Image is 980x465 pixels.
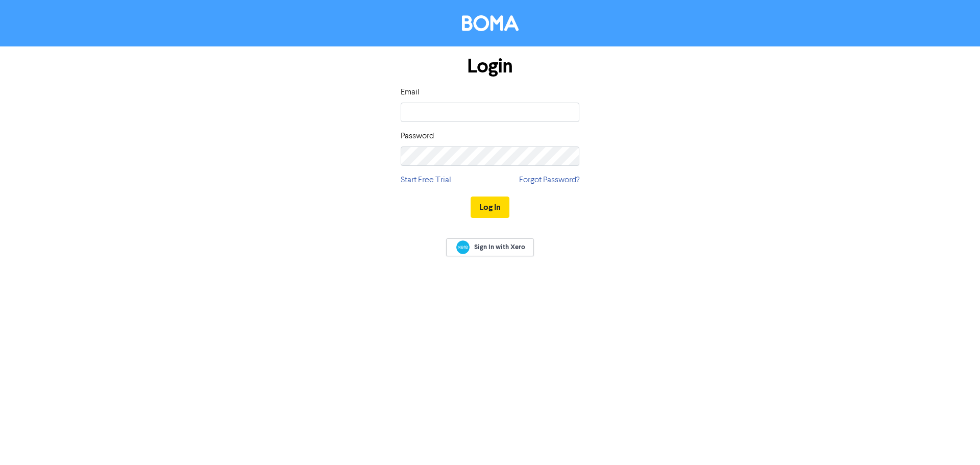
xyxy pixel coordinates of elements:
a: Sign In with Xero [446,238,534,256]
label: Email [401,86,420,99]
img: BOMA Logo [462,15,519,31]
label: Password [401,130,434,142]
a: Start Free Trial [401,174,451,186]
a: Forgot Password? [519,174,579,186]
img: Xero logo [456,240,470,254]
button: Log In [471,197,509,218]
span: Sign In with Xero [474,242,525,252]
h1: Login [401,55,579,78]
